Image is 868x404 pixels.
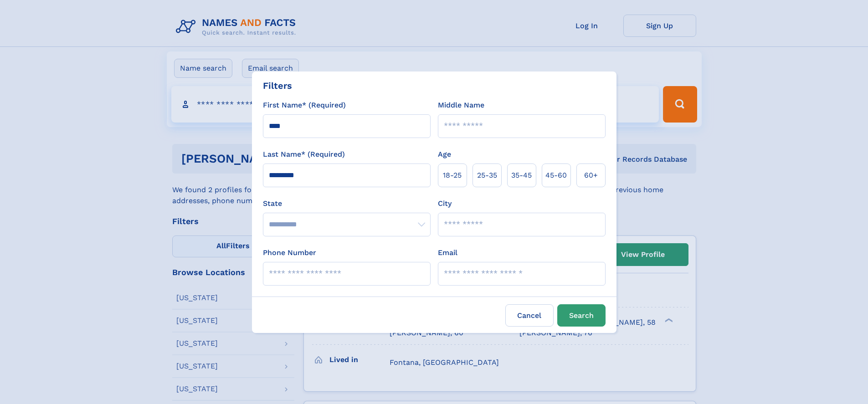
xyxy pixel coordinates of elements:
[584,170,598,181] span: 60+
[263,79,292,92] div: Filters
[477,170,497,181] span: 25‑35
[263,198,431,209] label: State
[438,100,484,111] label: Middle Name
[438,247,457,258] label: Email
[505,304,554,327] label: Cancel
[263,100,346,111] label: First Name* (Required)
[511,170,532,181] span: 35‑45
[557,304,606,327] button: Search
[438,149,451,160] label: Age
[443,170,462,181] span: 18‑25
[263,149,345,160] label: Last Name* (Required)
[438,198,452,209] label: City
[545,170,567,181] span: 45‑60
[263,247,316,258] label: Phone Number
